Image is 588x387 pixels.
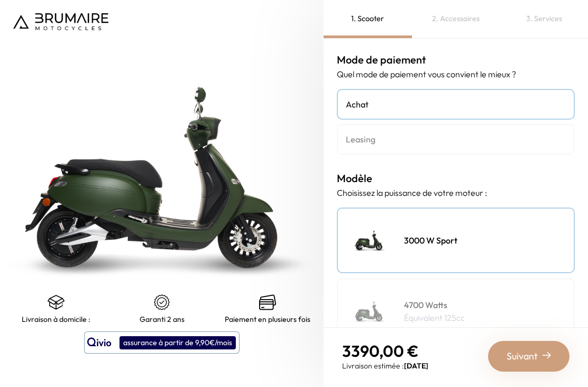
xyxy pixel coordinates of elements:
[343,285,396,338] img: Scooter
[337,68,575,80] p: Quel mode de paiement vous convient le mieux ?
[337,186,575,199] p: Choisissez la puissance de votre moteur :
[140,315,185,323] p: Garanti 2 ans
[346,98,566,111] h4: Achat
[342,361,428,371] p: Livraison estimée :
[337,170,575,186] h3: Modèle
[342,341,419,361] span: 3390,00 €
[337,124,575,155] a: Leasing
[404,311,465,324] p: Équivalent 125cc
[120,336,236,349] div: assurance à partir de 9,90€/mois
[22,315,90,323] p: Livraison à domicile :
[153,294,170,311] img: certificat-de-garantie.png
[337,52,575,68] h3: Mode de paiement
[404,234,457,247] h4: 3000 W Sport
[404,299,465,311] h4: 4700 Watts
[84,331,240,354] button: assurance à partir de 9,90€/mois
[48,294,65,311] img: shipping.png
[259,294,276,311] img: credit-cards.png
[225,315,310,323] p: Paiement en plusieurs fois
[87,336,112,349] img: logo qivio
[343,214,396,267] img: Scooter
[13,13,108,30] img: Logo de Brumaire
[404,361,428,371] span: [DATE]
[543,351,551,359] img: right-arrow-2.png
[507,349,538,364] span: Suivant
[346,133,566,146] h4: Leasing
